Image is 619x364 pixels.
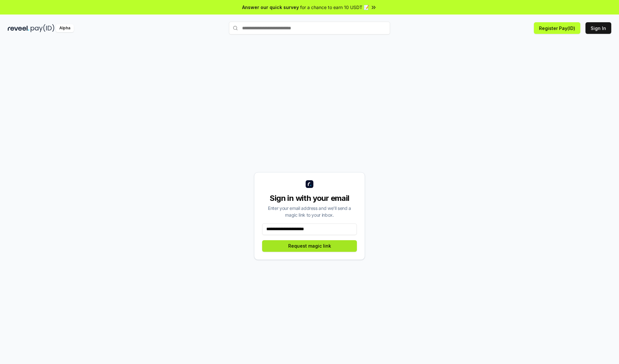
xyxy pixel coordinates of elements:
img: pay_id [31,24,54,32]
span: Answer our quick survey [242,4,299,11]
div: Alpha [56,24,74,32]
button: Sign In [585,22,611,34]
img: logo_small [306,180,313,188]
button: Request magic link [262,240,357,252]
button: Register Pay(ID) [534,22,580,34]
div: Enter your email address and we’ll send a magic link to your inbox. [262,205,357,218]
div: Sign in with your email [262,193,357,203]
span: for a chance to earn 10 USDT 📝 [300,4,369,11]
img: reveel_dark [8,24,29,32]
